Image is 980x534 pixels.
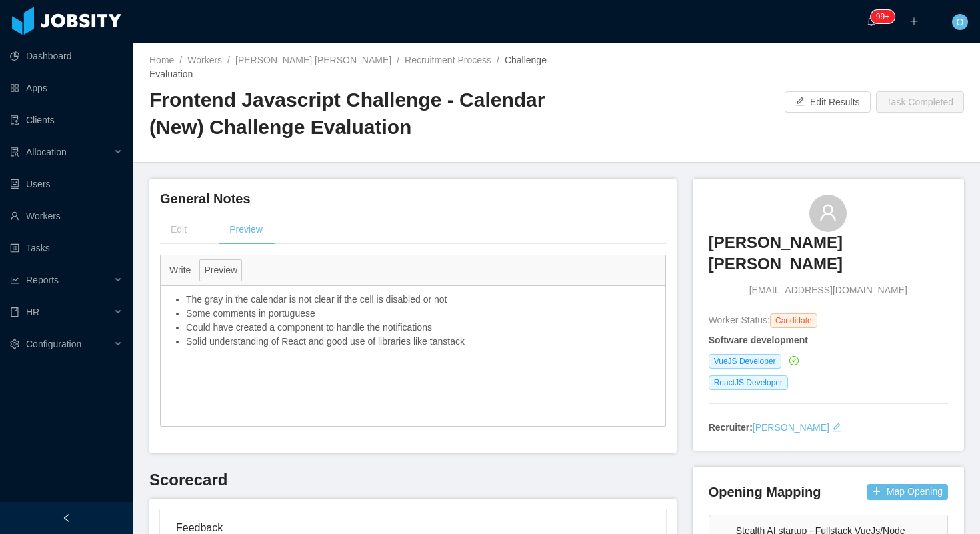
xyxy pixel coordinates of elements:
i: icon: check-circle [789,356,799,365]
span: O [957,14,964,30]
a: [PERSON_NAME] [753,422,829,433]
span: Reports [26,275,59,285]
a: icon: check-circle [787,355,799,366]
a: Recruitment Process [405,55,491,65]
li: Solid understanding of React and good use of libraries like tanstack [186,335,659,349]
button: icon: editEdit Results [785,91,871,113]
span: / [397,55,399,65]
a: Home [149,55,174,65]
span: Candidate [770,313,817,328]
i: icon: edit [832,423,841,432]
h4: General Notes [160,189,666,208]
span: VueJS Developer [709,354,781,369]
div: Preview [219,215,273,245]
a: icon: profileTasks [10,235,123,261]
i: icon: bell [867,17,876,26]
h3: [PERSON_NAME] [PERSON_NAME] [709,232,948,275]
strong: Software development [709,335,808,345]
strong: Recruiter: [709,422,753,433]
li: Some comments in portuguese [186,307,659,321]
i: icon: plus [909,17,919,26]
a: icon: robotUsers [10,171,123,197]
a: icon: userWorkers [10,203,123,229]
span: Configuration [26,339,81,349]
span: Worker Status: [709,315,770,325]
div: Edit [160,215,197,245]
li: The gray in the calendar is not clear if the cell is disabled or not [186,293,659,307]
button: Write [165,259,195,281]
a: [PERSON_NAME] [PERSON_NAME] [709,232,948,283]
button: Task Completed [876,91,964,113]
i: icon: user [819,203,837,222]
li: Could have created a component to handle the notifications [186,321,659,335]
span: Challenge Evaluation [149,55,547,79]
i: icon: book [10,307,19,317]
i: icon: solution [10,147,19,157]
a: icon: auditClients [10,107,123,133]
button: Preview [199,259,242,281]
i: icon: setting [10,339,19,349]
h3: Scorecard [149,469,677,491]
button: icon: plusMap Opening [867,484,948,500]
span: [EMAIL_ADDRESS][DOMAIN_NAME] [749,283,907,297]
a: [PERSON_NAME] [PERSON_NAME] [235,55,391,65]
span: ReactJS Developer [709,375,788,390]
span: / [227,55,230,65]
span: Allocation [26,147,67,157]
span: / [179,55,182,65]
a: icon: pie-chartDashboard [10,43,123,69]
h2: Frontend Javascript Challenge - Calendar (New) Challenge Evaluation [149,87,557,141]
a: icon: appstoreApps [10,75,123,101]
h4: Opening Mapping [709,483,821,501]
span: / [497,55,499,65]
sup: 1657 [871,10,895,23]
a: Workers [187,55,222,65]
i: icon: line-chart [10,275,19,285]
span: HR [26,307,39,317]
